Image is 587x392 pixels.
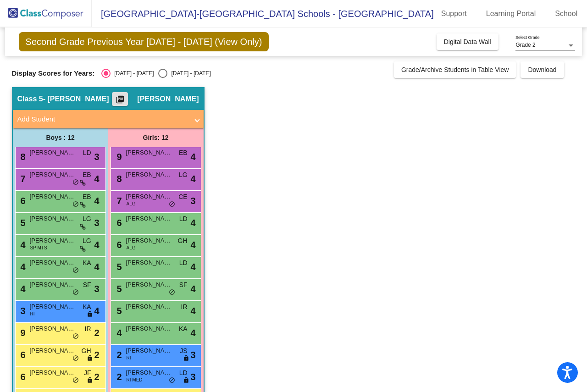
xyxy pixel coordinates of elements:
[444,38,491,45] span: Digital Data Wall
[18,350,26,360] span: 6
[72,333,79,340] span: do_not_disturb_alt
[72,377,79,384] span: do_not_disturb_alt
[72,201,79,208] span: do_not_disturb_alt
[548,6,585,21] a: School
[83,214,91,224] span: LG
[30,346,76,355] span: [PERSON_NAME]
[115,284,122,294] span: 5
[181,302,188,312] span: IR
[190,238,195,252] span: 4
[18,284,26,294] span: 4
[401,66,509,73] span: Grade/Archive Students in Table View
[528,66,556,73] span: Download
[126,258,172,267] span: [PERSON_NAME]
[126,236,172,245] span: [PERSON_NAME]
[94,216,99,230] span: 3
[190,194,195,208] span: 3
[30,368,76,377] span: [PERSON_NAME]
[183,377,189,384] span: lock
[179,280,188,290] span: SF
[183,355,189,362] span: lock
[115,174,122,184] span: 8
[72,267,79,274] span: do_not_disturb_alt
[115,218,122,228] span: 6
[178,192,187,202] span: CE
[190,260,195,274] span: 4
[115,328,122,338] span: 4
[92,6,434,21] span: [GEOGRAPHIC_DATA]-[GEOGRAPHIC_DATA] Schools - [GEOGRAPHIC_DATA]
[30,280,76,289] span: [PERSON_NAME]
[30,214,76,223] span: [PERSON_NAME]
[115,306,122,316] span: 5
[72,289,79,296] span: do_not_disturb_alt
[18,240,26,250] span: 4
[30,148,76,157] span: [PERSON_NAME]
[18,218,26,228] span: 5
[94,348,99,362] span: 2
[72,355,79,362] span: do_not_disturb_alt
[190,348,195,362] span: 3
[94,150,99,164] span: 3
[83,236,91,246] span: LG
[126,368,172,377] span: [PERSON_NAME]
[112,92,128,106] button: Print Students Details
[30,310,35,317] span: RI
[394,61,516,78] button: Grade/Archive Students in Table View
[115,152,122,162] span: 9
[190,326,195,340] span: 4
[126,324,172,333] span: [PERSON_NAME]
[127,354,131,361] span: RI
[83,192,91,202] span: EB
[94,194,99,208] span: 4
[515,42,535,48] span: Grade 2
[190,150,195,164] span: 4
[30,258,76,267] span: [PERSON_NAME]
[18,372,26,382] span: 6
[94,370,99,384] span: 2
[84,368,91,378] span: JF
[30,302,76,311] span: [PERSON_NAME]
[18,196,26,206] span: 6
[115,350,122,360] span: 2
[126,214,172,223] span: [PERSON_NAME]
[12,69,95,77] span: Display Scores for Years:
[115,262,122,272] span: 5
[437,33,498,50] button: Digital Data Wall
[17,114,188,125] mat-panel-title: Add Student
[169,289,175,296] span: do_not_disturb_alt
[521,61,564,78] button: Download
[167,69,210,77] div: [DATE] - [DATE]
[18,174,26,184] span: 7
[126,192,172,201] span: [PERSON_NAME]
[179,368,188,378] span: LD
[94,238,99,252] span: 4
[115,240,122,250] span: 6
[111,69,154,77] div: [DATE] - [DATE]
[126,346,172,355] span: [PERSON_NAME]
[169,377,175,384] span: do_not_disturb_alt
[179,324,188,334] span: KA
[18,306,26,316] span: 3
[94,282,99,296] span: 3
[83,258,91,268] span: KA
[30,244,47,251] span: SP MTS
[179,258,188,268] span: LD
[179,214,188,224] span: LD
[479,6,543,21] a: Learning Portal
[101,69,210,78] mat-radio-group: Select an option
[178,236,188,246] span: GH
[115,372,122,382] span: 2
[126,148,172,157] span: [PERSON_NAME]
[87,377,93,384] span: lock
[190,370,195,384] span: 3
[94,326,99,340] span: 2
[30,170,76,179] span: [PERSON_NAME]
[126,280,172,289] span: [PERSON_NAME]
[137,94,199,104] span: [PERSON_NAME]
[18,262,26,272] span: 4
[169,201,175,208] span: do_not_disturb_alt
[190,172,195,186] span: 4
[190,216,195,230] span: 4
[13,128,108,147] div: Boys : 12
[72,179,79,186] span: do_not_disturb_alt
